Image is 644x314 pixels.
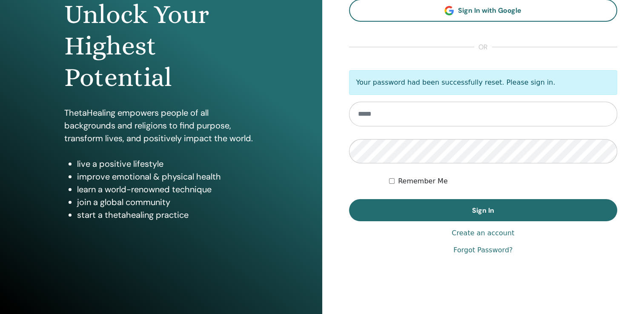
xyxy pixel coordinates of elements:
a: Create an account [452,228,514,238]
p: ThetaHealing empowers people of all backgrounds and religions to find purpose, transform lives, a... [64,106,258,145]
li: join a global community [77,196,258,208]
li: start a thetahealing practice [77,208,258,221]
li: live a positive lifestyle [77,157,258,170]
button: Sign In [349,199,618,221]
li: learn a world-renowned technique [77,183,258,196]
a: Forgot Password? [453,245,512,255]
span: or [474,42,492,52]
div: Keep me authenticated indefinitely or until I manually logout [389,176,617,186]
li: improve emotional & physical health [77,170,258,183]
p: Your password had been successfully reset. Please sign in. [349,70,618,95]
span: Sign In with Google [458,6,521,15]
label: Remember Me [398,176,448,186]
span: Sign In [472,206,494,215]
